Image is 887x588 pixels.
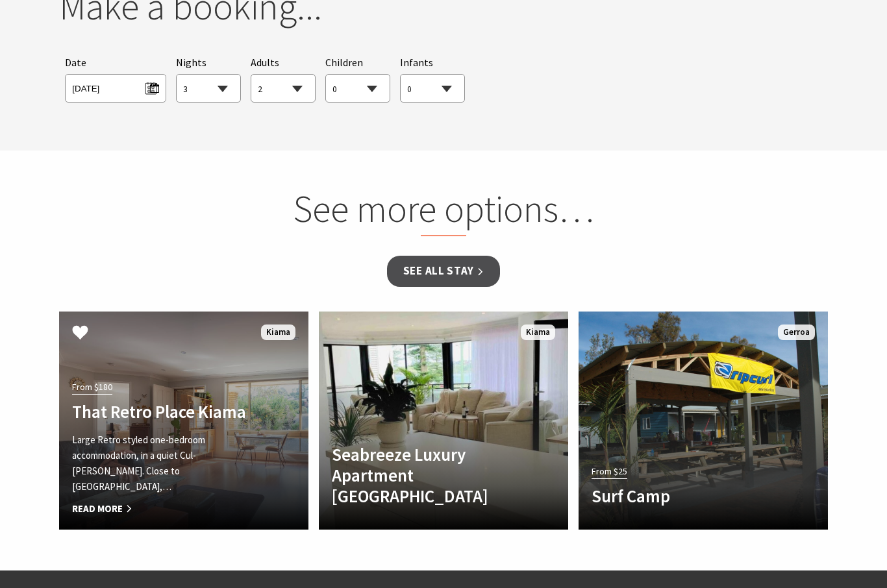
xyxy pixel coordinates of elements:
span: Children [325,56,363,69]
h2: See more options… [196,186,692,237]
button: Click to Favourite That Retro Place Kiama [59,312,101,356]
span: From $25 [592,464,627,479]
span: Gerroa [778,325,815,341]
a: Another Image Used From $25 Surf Camp Gerroa [579,312,828,530]
div: Please choose your desired arrival date [65,55,166,103]
span: [DATE] [72,78,158,95]
span: Kiama [261,325,295,341]
h4: Surf Camp [592,485,777,506]
span: From $180 [72,380,112,395]
div: Choose a number of nights [176,55,241,103]
h4: Seabreeze Luxury Apartment [GEOGRAPHIC_DATA] [332,444,518,507]
a: From $180 That Retro Place Kiama Large Retro styled one-bedroom accommodation, in a quiet Cul-[PE... [59,312,308,530]
span: Read More [72,501,258,517]
p: Large Retro styled one-bedroom accommodation, in a quiet Cul-[PERSON_NAME]. Close to [GEOGRAPHIC_... [72,432,258,495]
span: Infants [400,56,433,69]
a: Another Image Used Seabreeze Luxury Apartment [GEOGRAPHIC_DATA] Kiama [319,312,568,530]
span: Date [65,56,86,69]
span: Adults [251,56,279,69]
h4: That Retro Place Kiama [72,401,258,422]
span: Nights [176,55,206,71]
a: See all Stay [387,256,500,286]
span: Kiama [521,325,555,341]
